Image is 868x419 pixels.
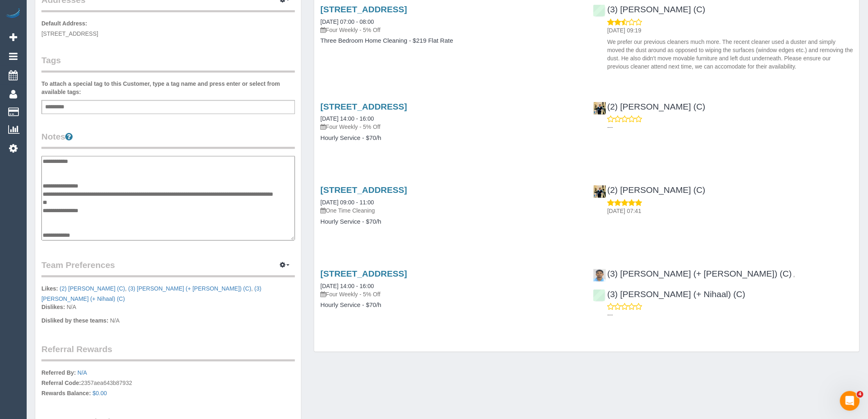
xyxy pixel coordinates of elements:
[41,303,65,311] label: Dislikes:
[594,185,606,198] img: (2) Ashik Miah (C)
[78,369,87,376] a: N/A
[66,304,76,310] span: N/A
[320,135,580,142] h4: Hourly Service - $70/h
[320,269,407,278] a: [STREET_ADDRESS]
[320,18,374,25] a: [DATE] 07:00 - 08:00
[41,369,295,399] p: 2357aea643b87932
[320,26,580,34] p: Four Weekly - 5% Off
[5,8,21,20] img: Automaid Logo
[41,131,295,149] legend: Notes
[594,269,606,282] img: (3) Nihaal (+ Shweta) (C)
[320,290,580,298] p: Four Weekly - 5% Off
[593,289,746,299] a: (3) [PERSON_NAME] (+ Nihaal) (C)
[41,54,295,73] legend: Tags
[41,389,91,397] label: Rewards Balance:
[41,284,58,293] label: Likes:
[857,391,863,398] span: 4
[320,5,407,14] a: [STREET_ADDRESS]
[320,37,580,44] h4: Three Bedroom Home Cleaning - $219 Flat Rate
[593,5,706,14] a: (3) [PERSON_NAME] (C)
[59,285,125,292] a: (2) [PERSON_NAME] (C)
[59,285,126,292] span: ,
[608,123,853,131] p: ---
[320,115,374,122] a: [DATE] 14:00 - 16:00
[593,185,706,195] a: (2) [PERSON_NAME] (C)
[41,259,295,277] legend: Team Preferences
[320,185,407,195] a: [STREET_ADDRESS]
[127,285,253,292] span: ,
[320,302,580,309] h4: Hourly Service - $70/h
[41,285,261,302] a: (3) [PERSON_NAME] (+ Nihaal) (C)
[840,391,860,411] iframe: Intercom live chat
[608,26,853,34] p: [DATE] 09:19
[41,316,108,325] label: Disliked by these teams:
[320,102,407,111] a: [STREET_ADDRESS]
[110,317,119,324] span: N/A
[320,199,374,206] a: [DATE] 09:00 - 11:00
[41,19,87,27] label: Default Address:
[593,269,792,278] a: (3) [PERSON_NAME] (+ [PERSON_NAME]) (C)
[320,206,580,215] p: One Time Cleaning
[41,343,295,362] legend: Referral Rewards
[93,390,107,396] a: $0.00
[320,218,580,225] h4: Hourly Service - $70/h
[320,283,374,289] a: [DATE] 14:00 - 16:00
[608,207,853,215] p: [DATE] 07:41
[41,369,76,377] label: Referred By:
[320,123,580,131] p: Four Weekly - 5% Off
[41,379,81,387] label: Referral Code:
[41,80,295,96] label: To attach a special tag to this Customer, type a tag name and press enter or select from availabl...
[128,285,251,292] a: (3) [PERSON_NAME] (+ [PERSON_NAME]) (C)
[793,271,795,278] span: ,
[608,38,853,71] p: We prefer our previous cleaners much more. The recent cleaner used a duster and simply moved the ...
[41,30,98,37] span: [STREET_ADDRESS]
[608,311,853,319] p: ---
[593,102,706,111] a: (2) [PERSON_NAME] (C)
[594,102,606,114] img: (2) Ashik Miah (C)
